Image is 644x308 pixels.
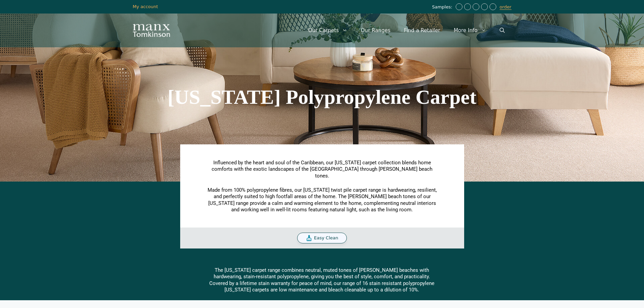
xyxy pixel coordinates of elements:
a: Our Carpets [302,20,354,41]
a: Find a Retailer [397,20,447,41]
span: Samples: [432,4,454,10]
a: order [500,4,511,10]
a: More Info [447,20,493,41]
span: Influenced by the heart and soul of the Caribbean, our [US_STATE] carpet collection blends home c... [212,160,432,179]
div: The [US_STATE] carpet range combines neutral, muted tones of [PERSON_NAME] beaches with hardweari... [205,267,439,293]
h1: [US_STATE] Polypropylene Carpet [133,87,511,107]
a: My account [133,4,158,9]
nav: Primary [302,20,511,41]
span: Easy Clean [314,235,338,241]
a: Open Search Bar [493,20,511,41]
img: Manx Tomkinson [133,24,170,37]
span: Made from 100% polypropylene fibres, our [US_STATE] twist pile carpet range is hardwearing, resil... [208,187,437,213]
a: Our Ranges [354,20,397,41]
